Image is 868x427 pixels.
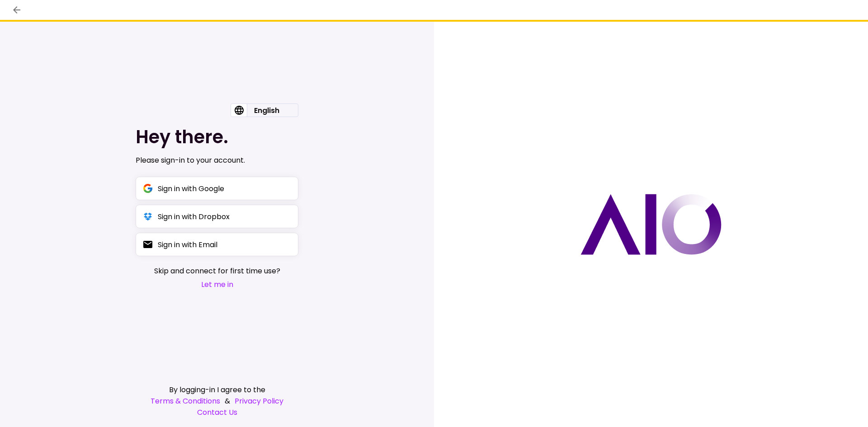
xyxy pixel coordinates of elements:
[154,279,280,290] button: Let me in
[136,407,298,418] a: Contact Us
[151,395,220,407] a: Terms & Conditions
[235,395,283,407] a: Privacy Policy
[158,211,230,222] div: Sign in with Dropbox
[580,194,722,255] img: AIO logo
[136,384,298,395] div: By logging-in I agree to the
[136,233,298,256] button: Sign in with Email
[9,2,24,18] button: back
[136,177,298,200] button: Sign in with Google
[136,126,298,148] h1: Hey there.
[136,205,298,228] button: Sign in with Dropbox
[158,183,224,194] div: Sign in with Google
[136,395,298,407] div: &
[247,104,287,117] div: English
[154,265,280,277] span: Skip and connect for first time use?
[158,239,217,250] div: Sign in with Email
[136,155,298,166] div: Please sign-in to your account.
